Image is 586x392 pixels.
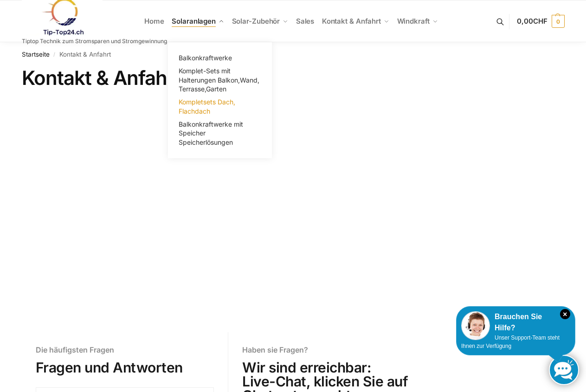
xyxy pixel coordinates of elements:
span: Komplet-Sets mit Halterungen Balkon,Wand, Terrasse,Garten [179,67,259,93]
span: Sales [296,17,315,26]
a: 0,00CHF 0 [517,7,564,35]
span: 0,00 [517,17,547,26]
div: Brauchen Sie Hilfe? [461,311,570,334]
a: Sales [292,0,318,42]
span: Unser Support-Team steht Ihnen zur Verfügung [461,334,560,349]
h6: Die häufigsten Fragen [36,346,214,353]
span: Balkonkraftwerke mit Speicher Speicherlösungen [179,120,243,146]
span: Kompletsets Dach, Flachdach [179,98,235,115]
h6: Haben sie Fragen? [242,346,420,353]
i: Schließen [560,309,570,319]
span: Solar-Zubehör [232,17,280,26]
a: Balkonkraftwerke [174,51,266,64]
a: Kontakt & Anfahrt [318,0,393,42]
h2: Fragen und Antworten [36,360,214,374]
span: Solaranlagen [172,17,216,26]
a: Balkonkraftwerke mit Speicher Speicherlösungen [174,118,266,149]
span: / [50,51,59,58]
h1: Kontakt & Anfahrt [22,66,565,90]
img: Customer service [461,311,490,340]
a: Solaranlagen [168,0,228,42]
a: Windkraft [393,0,442,42]
span: CHF [533,17,547,26]
a: Komplet-Sets mit Halterungen Balkon,Wand, Terrasse,Garten [174,64,266,96]
p: Tiptop Technik zum Stromsparen und Stromgewinnung [22,39,167,44]
span: Balkonkraftwerke [179,54,232,62]
span: Kontakt & Anfahrt [322,17,381,26]
nav: Breadcrumb [22,42,565,66]
a: Startseite [22,51,50,58]
a: Kompletsets Dach, Flachdach [174,96,266,118]
span: 0 [552,15,565,28]
span: Windkraft [397,17,430,26]
a: Solar-Zubehör [228,0,292,42]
